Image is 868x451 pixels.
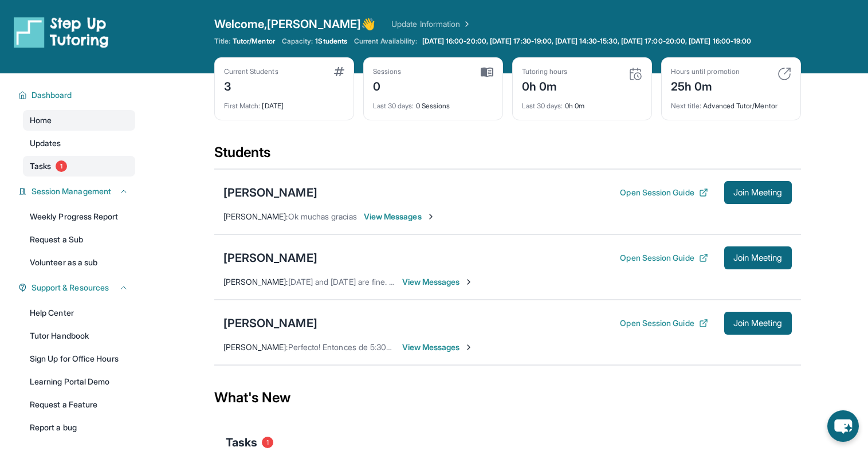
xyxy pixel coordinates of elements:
[214,16,376,32] span: Welcome, [PERSON_NAME] 👋
[671,95,791,111] div: Advanced Tutor/Mentor
[32,89,72,101] span: Dashboard
[334,67,344,76] img: card
[23,156,135,177] a: Tasks1
[223,315,317,331] div: [PERSON_NAME]
[56,160,67,172] span: 1
[23,110,135,131] a: Home
[391,18,472,30] a: Update Information
[464,277,473,287] img: Chevron-Right
[23,371,135,392] a: Learning Portal Demo
[30,160,51,172] span: Tasks
[223,342,288,352] span: [PERSON_NAME] :
[315,37,347,46] span: 1 Students
[14,16,109,48] img: logo
[224,76,278,95] div: 3
[23,303,135,323] a: Help Center
[522,76,568,95] div: 0h 0m
[777,67,791,81] img: card
[226,434,257,450] span: Tasks
[288,342,535,352] span: Perfecto! Entonces de 5:30-6:30 los Miércoles y de 4-5 los Viernes!
[464,343,473,352] img: Chevron-Right
[23,206,135,227] a: Weekly Progress Report
[354,37,417,46] span: Current Availability:
[364,211,435,222] span: View Messages
[724,181,792,204] button: Join Meeting
[223,250,317,266] div: [PERSON_NAME]
[373,76,402,95] div: 0
[282,37,313,46] span: Capacity:
[620,252,708,264] button: Open Session Guide
[733,189,783,196] span: Join Meeting
[620,187,708,198] button: Open Session Guide
[262,437,273,448] span: 1
[214,37,230,46] span: Title:
[522,67,568,76] div: Tutoring hours
[23,325,135,346] a: Tutor Handbook
[724,312,792,335] button: Join Meeting
[27,89,128,101] button: Dashboard
[420,37,754,46] a: [DATE] 16:00-20:00, [DATE] 17:30-19:00, [DATE] 14:30-15:30, [DATE] 17:00-20:00, [DATE] 16:00-19:00
[288,211,357,221] span: Ok muchas gracias
[233,37,275,46] span: Tutor/Mentor
[223,277,288,287] span: [PERSON_NAME] :
[373,101,414,110] span: Last 30 days :
[422,37,752,46] span: [DATE] 16:00-20:00, [DATE] 17:30-19:00, [DATE] 14:30-15:30, [DATE] 17:00-20:00, [DATE] 16:00-19:00
[30,115,52,126] span: Home
[223,185,317,201] div: [PERSON_NAME]
[402,276,474,288] span: View Messages
[214,372,801,423] div: What's New
[460,18,472,30] img: Chevron Right
[733,320,783,327] span: Join Meeting
[30,138,61,149] span: Updates
[23,252,135,273] a: Volunteer as a sub
[671,101,702,110] span: Next title :
[23,133,135,154] a: Updates
[620,317,708,329] button: Open Session Guide
[426,212,435,221] img: Chevron-Right
[224,95,344,111] div: [DATE]
[522,95,642,111] div: 0h 0m
[733,254,783,261] span: Join Meeting
[629,67,642,81] img: card
[214,143,801,168] div: Students
[481,67,493,77] img: card
[671,76,740,95] div: 25h 0m
[224,67,278,76] div: Current Students
[23,417,135,438] a: Report a bug
[224,101,261,110] span: First Match :
[724,246,792,269] button: Join Meeting
[32,282,109,293] span: Support & Resources
[827,410,859,442] button: chat-button
[373,67,402,76] div: Sessions
[23,348,135,369] a: Sign Up for Office Hours
[223,211,288,221] span: [PERSON_NAME] :
[402,342,474,353] span: View Messages
[27,282,128,293] button: Support & Resources
[522,101,563,110] span: Last 30 days :
[671,67,740,76] div: Hours until promotion
[23,394,135,415] a: Request a Feature
[373,95,493,111] div: 0 Sessions
[23,229,135,250] a: Request a Sub
[32,186,111,197] span: Session Management
[27,186,128,197] button: Session Management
